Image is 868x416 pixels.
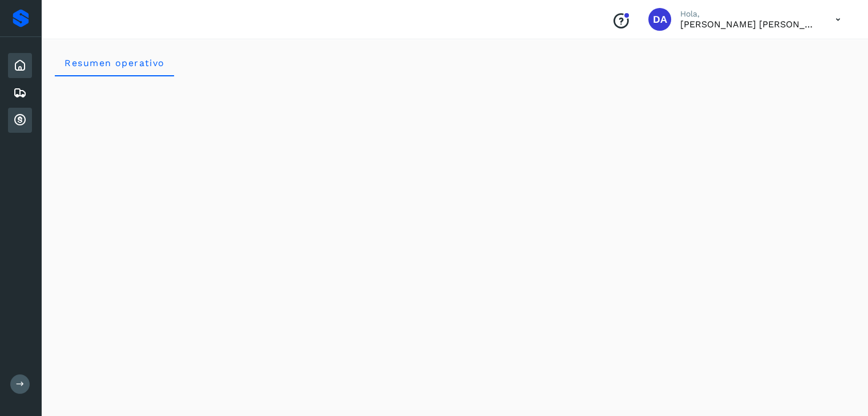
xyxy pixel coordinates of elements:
[8,108,32,133] div: Cuentas por cobrar
[8,53,32,78] div: Inicio
[680,9,817,19] p: Hola,
[680,19,817,30] p: DIANA ARGELIA RUIZ CORTES
[64,58,165,68] span: Resumen operativo
[8,80,32,105] div: Embarques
